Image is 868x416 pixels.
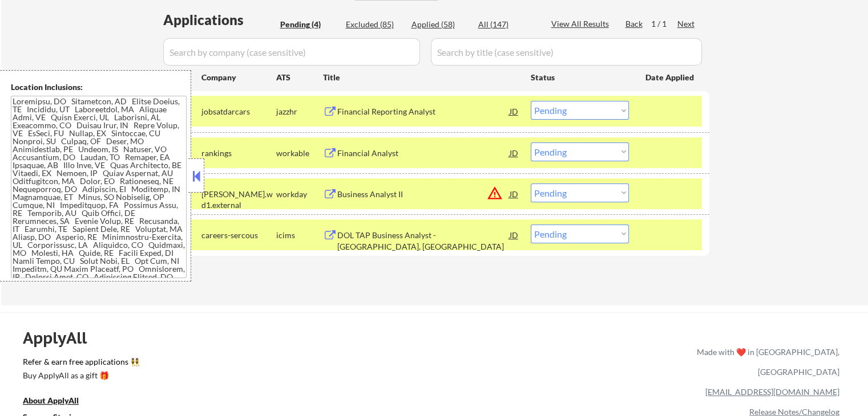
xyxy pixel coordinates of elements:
div: Date Applied [645,72,696,83]
div: Location Inclusions: [11,81,187,93]
div: workable [276,148,323,159]
div: Made with ❤️ in [GEOGRAPHIC_DATA], [GEOGRAPHIC_DATA] [692,342,839,382]
div: Back [625,18,644,30]
div: ApplyAll [23,328,100,348]
div: ATS [276,72,323,83]
div: workday [276,189,323,200]
a: [EMAIL_ADDRESS][DOMAIN_NAME] [705,387,839,397]
div: 1 / 1 [651,18,677,30]
div: JD [508,183,520,204]
div: Applied (58) [411,19,469,30]
div: Financial Reporting Analyst [337,106,510,117]
div: JD [508,142,520,163]
a: Refer & earn free applications 👯‍♀️ [23,358,458,370]
div: Company [201,72,276,83]
a: About ApplyAll [23,395,95,409]
div: View All Results [551,18,612,30]
div: All (147) [478,19,535,30]
div: Financial Analyst [337,148,510,159]
div: rankings [201,148,276,159]
u: About ApplyAll [23,395,79,405]
div: Business Analyst II [337,189,510,200]
div: JD [508,225,520,245]
div: Buy ApplyAll as a gift 🎁 [23,372,137,380]
div: Status [531,67,629,87]
div: DOL TAP Business Analyst - [GEOGRAPHIC_DATA], [GEOGRAPHIC_DATA] [337,230,510,252]
div: Excluded (85) [346,19,403,30]
div: JD [508,101,520,121]
a: Buy ApplyAll as a gift 🎁 [23,370,137,384]
div: jobsatdarcars [201,106,276,117]
div: jazzhr [276,106,323,117]
div: Applications [163,13,276,27]
div: Title [323,72,520,83]
input: Search by company (case sensitive) [163,38,420,66]
div: [PERSON_NAME].wd1.external [201,189,276,211]
input: Search by title (case sensitive) [431,38,702,66]
div: careers-sercous [201,230,276,241]
div: Pending (4) [280,19,337,30]
button: warning_amber [487,185,503,201]
div: Next [677,18,696,30]
div: icims [276,230,323,241]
